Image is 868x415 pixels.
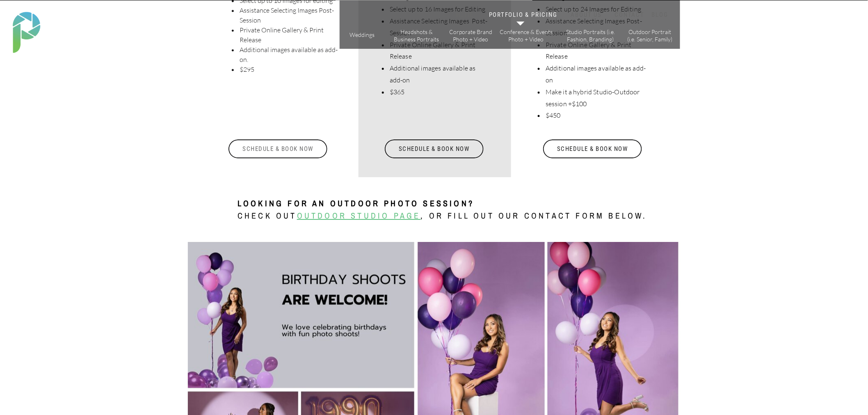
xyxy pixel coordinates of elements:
[393,28,440,43] a: Headshots & Business Portraits
[563,28,618,43] a: Studio Portraits (i.e. Fashion, Branding)
[545,62,649,86] li: Additional images available as add-on
[545,109,649,121] li: $450
[445,197,683,276] h2: Don't just take our word for it
[499,28,553,43] a: Conference & Events Photo + Video
[613,11,646,19] a: CONTACT
[389,39,489,63] li: Private Online Gallery & Print Release
[487,11,559,19] a: PORTFOLIO & PRICING
[448,11,482,19] a: HOME
[650,11,670,19] a: BLOG
[239,64,342,74] li: $295
[238,197,652,223] h2: Check out , or fill out our contact form below.
[239,5,342,25] li: Assistance Selecting Images Post-Session
[389,86,489,98] li: $365
[297,210,421,221] a: outdoor studio page
[384,139,484,158] a: Schedule & Book Now
[448,28,494,43] a: Corporate Brand Photo + Video
[545,86,649,110] li: Make it a hybrid Studio-Outdoor session +$100
[627,28,673,43] a: Outdoor Portrait (i.e. Senior, Family)
[239,45,342,64] li: Additional images available as add-on.
[545,39,649,63] li: Private Online Gallery & Print Release
[542,139,643,158] a: Schedule & Book Now
[238,198,474,209] b: Looking for an outdoor photo session?
[347,31,377,40] a: Weddings
[239,25,342,45] li: Private Online Gallery & Print Release
[389,62,489,86] li: Additional images available as add-on
[228,139,328,158] a: Schedule & Book Now
[569,11,604,19] a: ABOUT US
